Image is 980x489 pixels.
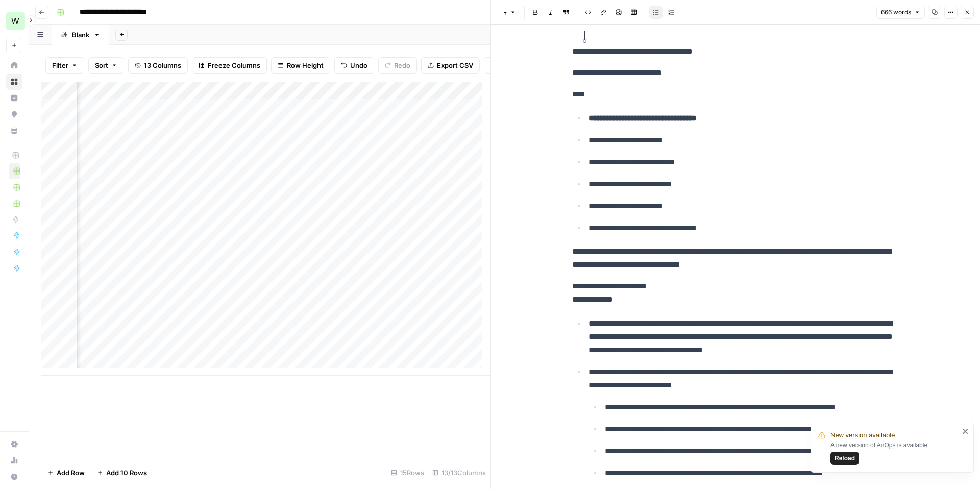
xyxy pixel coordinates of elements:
div: 13/13 Columns [428,464,490,481]
button: close [962,427,969,435]
span: Freeze Columns [208,60,260,70]
a: Browse [6,74,22,90]
button: Sort [88,57,124,74]
div: 15 Rows [387,464,428,481]
button: 13 Columns [128,57,188,74]
span: Redo [394,60,410,70]
span: W [11,15,19,27]
button: 666 words [876,6,925,19]
span: Undo [350,60,367,70]
button: Row Height [271,57,330,74]
span: Sort [95,60,108,70]
span: Reload [835,454,855,463]
button: Help + Support [6,469,22,485]
button: Workspace: Workspace1 [6,8,22,34]
span: Export CSV [437,60,473,70]
span: Row Height [287,60,324,70]
a: Insights [6,90,22,106]
span: 13 Columns [144,60,181,70]
span: Add Row [57,468,85,478]
div: Blank [72,30,89,40]
span: Filter [52,60,68,70]
button: Add 10 Rows [91,464,153,481]
button: Undo [334,57,374,74]
button: Redo [378,57,417,74]
button: Export CSV [421,57,480,74]
a: Your Data [6,123,22,139]
button: Reload [830,452,859,465]
div: A new version of AirOps is available. [830,441,959,465]
a: Opportunities [6,106,22,123]
button: Freeze Columns [192,57,267,74]
span: New version available [830,430,895,441]
span: 666 words [881,8,911,17]
span: Add 10 Rows [106,468,147,478]
button: Filter [45,57,84,74]
a: Blank [52,25,109,45]
a: Usage [6,452,22,469]
button: Add Row [41,464,91,481]
a: Settings [6,436,22,452]
a: Home [6,57,22,74]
